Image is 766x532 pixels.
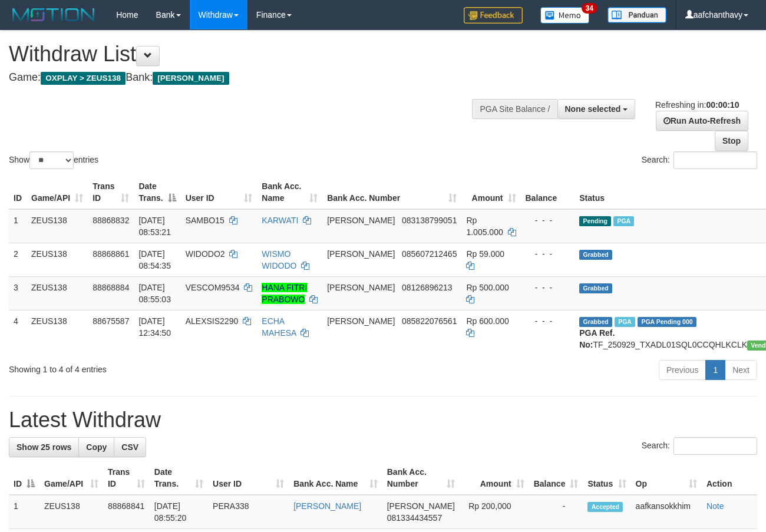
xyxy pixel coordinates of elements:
span: 88868832 [93,216,129,225]
a: ECHA MAHESA [262,316,296,338]
th: Game/API: activate to sort column ascending [27,176,88,209]
h4: Game: Bank: [9,72,499,84]
a: Copy [78,437,114,457]
span: Rp 600.000 [466,316,509,326]
th: Bank Acc. Name: activate to sort column ascending [257,176,322,209]
th: Game/API: activate to sort column ascending [39,461,103,495]
button: None selected [557,99,636,119]
th: Bank Acc. Number: activate to sort column ascending [382,461,460,495]
a: Previous [659,360,706,380]
div: PGA Site Balance / [472,99,557,119]
span: Copy 08126896213 to clipboard [402,283,453,292]
th: Amount: activate to sort column ascending [460,461,529,495]
span: Pending [579,216,611,226]
td: ZEUS138 [39,495,103,529]
th: User ID: activate to sort column ascending [181,176,257,209]
span: Marked by aafpengsreynich [615,317,635,327]
a: Next [725,360,757,380]
span: [PERSON_NAME] [387,501,455,511]
span: 88675587 [93,316,129,326]
th: Amount: activate to sort column ascending [461,176,520,209]
img: MOTION_logo.png [9,6,98,24]
span: [PERSON_NAME] [153,72,229,85]
a: WISMO WIDODO [262,249,296,270]
td: ZEUS138 [27,209,88,243]
img: panduan.png [607,7,666,23]
input: Search: [673,437,757,455]
a: KARWATI [262,216,298,225]
div: - - - [526,248,570,260]
label: Show entries [9,151,98,169]
span: None selected [565,104,621,114]
span: Grabbed [579,250,612,260]
span: [DATE] 08:53:21 [138,216,171,237]
a: Run Auto-Refresh [656,111,748,131]
td: ZEUS138 [27,243,88,276]
label: Search: [642,151,757,169]
span: [PERSON_NAME] [327,249,395,259]
span: Copy 085822076561 to clipboard [402,316,457,326]
span: Refreshing in: [655,100,739,110]
td: 2 [9,243,27,276]
img: Feedback.jpg [464,7,523,24]
label: Search: [642,437,757,455]
div: Showing 1 to 4 of 4 entries [9,359,311,375]
a: Note [706,501,724,511]
th: Trans ID: activate to sort column ascending [88,176,134,209]
span: 88868861 [93,249,129,259]
a: CSV [114,437,146,457]
td: 4 [9,310,27,355]
span: Show 25 rows [16,442,71,452]
span: PGA Pending [638,317,696,327]
h1: Withdraw List [9,42,499,66]
th: Bank Acc. Name: activate to sort column ascending [289,461,382,495]
input: Search: [673,151,757,169]
span: [DATE] 12:34:50 [138,316,171,338]
a: [PERSON_NAME] [293,501,361,511]
span: Copy [86,442,107,452]
span: Grabbed [579,317,612,327]
h1: Latest Withdraw [9,408,757,432]
th: Trans ID: activate to sort column ascending [103,461,150,495]
span: CSV [121,442,138,452]
span: OXPLAY > ZEUS138 [41,72,126,85]
a: Show 25 rows [9,437,79,457]
th: Action [702,461,757,495]
span: Rp 59.000 [466,249,504,259]
td: 88868841 [103,495,150,529]
span: [PERSON_NAME] [327,316,395,326]
span: Copy 081334434557 to clipboard [387,513,442,523]
th: Balance: activate to sort column ascending [529,461,583,495]
a: Stop [715,131,748,151]
th: ID: activate to sort column descending [9,461,39,495]
td: 3 [9,276,27,310]
td: aafkansokkhim [631,495,702,529]
span: WIDODO2 [186,249,225,259]
img: Button%20Memo.svg [540,7,590,24]
td: Rp 200,000 [460,495,529,529]
b: PGA Ref. No: [579,328,615,349]
span: 88868884 [93,283,129,292]
th: User ID: activate to sort column ascending [208,461,289,495]
span: SAMBO15 [186,216,224,225]
span: Copy 083138799051 to clipboard [402,216,457,225]
div: - - - [526,315,570,327]
div: - - - [526,214,570,226]
span: Accepted [587,502,623,512]
td: ZEUS138 [27,310,88,355]
span: [PERSON_NAME] [327,216,395,225]
th: Balance [521,176,575,209]
th: Status: activate to sort column ascending [583,461,630,495]
th: Date Trans.: activate to sort column ascending [150,461,208,495]
td: 1 [9,209,27,243]
th: Date Trans.: activate to sort column descending [134,176,180,209]
span: [DATE] 08:54:35 [138,249,171,270]
td: ZEUS138 [27,276,88,310]
span: VESCOM9534 [186,283,240,292]
span: Rp 500.000 [466,283,509,292]
th: Bank Acc. Number: activate to sort column ascending [322,176,461,209]
span: Rp 1.005.000 [466,216,503,237]
select: Showentries [29,151,74,169]
strong: 00:00:10 [706,100,739,110]
td: - [529,495,583,529]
